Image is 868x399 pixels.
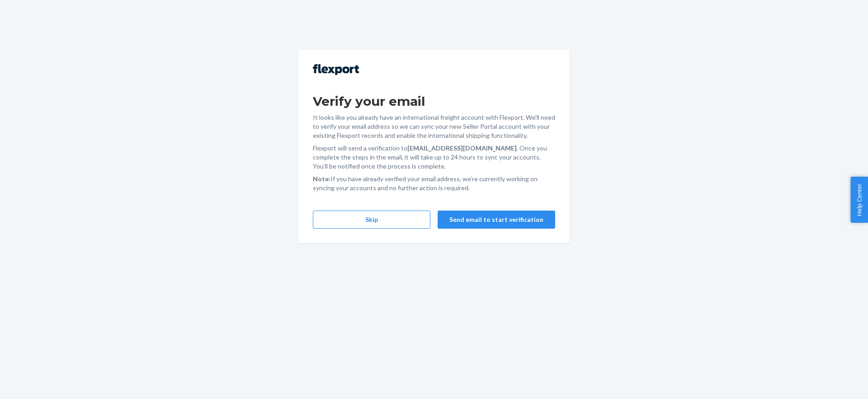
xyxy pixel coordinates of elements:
strong: Note: [313,175,330,183]
button: Send email to start verification [438,211,555,229]
button: Help Center [850,177,868,223]
p: If you have already verified your email address, we're currently working on syncing your accounts... [313,174,555,192]
strong: [EMAIL_ADDRESS][DOMAIN_NAME] [407,144,517,152]
p: It looks like you already have an international freight account with Flexport. We'll need to veri... [313,113,555,140]
button: Skip [313,211,430,229]
img: Flexport logo [313,64,359,75]
p: Flexport will send a verification to . Once you complete the steps in the email, it will take up ... [313,144,555,171]
h1: Verify your email [313,93,555,109]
